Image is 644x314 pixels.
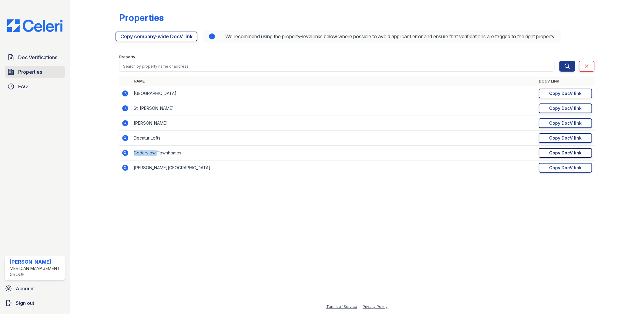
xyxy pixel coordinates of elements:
[5,51,65,63] a: Doc Verifications
[119,12,164,23] div: Properties
[549,135,582,141] div: Copy DocV link
[119,61,555,72] input: Search by property name or address
[549,150,582,156] div: Copy DocV link
[536,76,595,86] th: DocV Link
[539,103,592,113] a: Copy DocV link
[549,120,582,126] div: Copy DocV link
[326,304,357,309] a: Terms of Service
[5,66,65,78] a: Properties
[131,146,537,160] td: Cedarview Townhomes
[16,285,35,292] span: Account
[18,83,28,90] span: FAQ
[539,163,592,173] a: Copy DocV link
[131,131,537,146] td: Decatur Lofts
[16,299,34,307] span: Sign out
[2,297,67,309] a: Sign out
[119,55,135,59] label: Property
[131,160,537,175] td: [PERSON_NAME][GEOGRAPHIC_DATA]
[549,165,582,171] div: Copy DocV link
[10,258,62,265] div: [PERSON_NAME]
[359,304,361,309] div: |
[539,118,592,128] a: Copy DocV link
[18,54,57,61] span: Doc Verifications
[539,148,592,158] a: Copy DocV link
[10,265,62,278] div: Meridian Management Group
[363,304,387,309] a: Privacy Policy
[131,101,537,116] td: St. [PERSON_NAME]
[18,68,42,76] span: Properties
[203,30,561,42] div: We recommend using the property-level links below where possible to avoid applicant error and ens...
[5,80,65,93] a: FAQ
[549,90,582,96] div: Copy DocV link
[539,133,592,143] a: Copy DocV link
[131,76,537,86] th: Name
[116,32,197,41] a: Copy company-wide DocV link
[549,105,582,111] div: Copy DocV link
[131,86,537,101] td: [GEOGRAPHIC_DATA]
[2,282,67,295] a: Account
[2,19,67,32] img: CE_Logo_Blue-a8612792a0a2168367f1c8372b55b34899dd931a85d93a1a3d3e32e68fde9ad4.png
[539,89,592,98] a: Copy DocV link
[131,116,537,131] td: [PERSON_NAME]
